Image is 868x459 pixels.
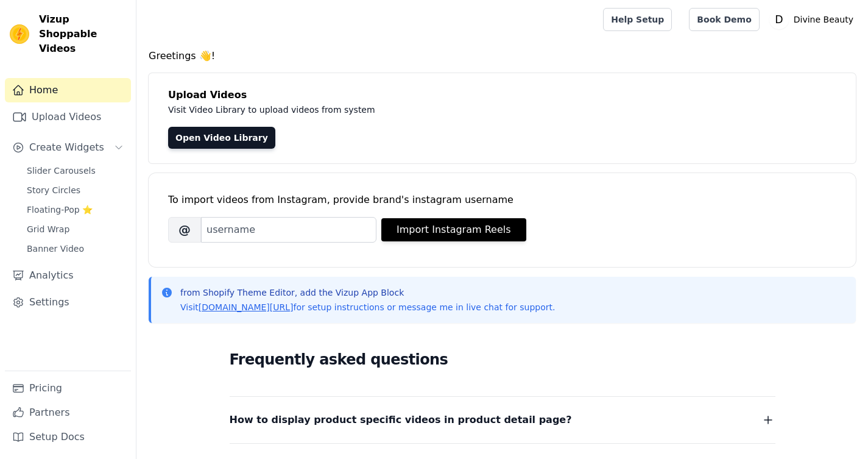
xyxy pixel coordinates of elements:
a: Banner Video [19,240,131,257]
button: Import Instagram Reels [381,218,526,241]
p: Visit Video Library to upload videos from system [168,102,714,117]
div: To import videos from Instagram, provide brand's instagram username [168,193,836,207]
h4: Greetings 👋! [149,49,856,63]
a: Story Circles [19,182,131,199]
a: Settings [5,290,131,315]
a: Partners [5,400,131,425]
a: Slider Carousels [19,162,131,179]
p: from Shopify Theme Editor, add the Vizup App Block [180,286,555,299]
a: Upload Videos [5,105,131,129]
span: Banner Video [27,243,84,255]
span: Floating-Pop ⭐ [27,204,93,216]
span: How to display product specific videos in product detail page? [230,411,572,429]
button: Create Widgets [5,135,131,160]
a: Setup Docs [5,425,131,449]
span: Story Circles [27,184,80,196]
a: Analytics [5,263,131,288]
a: Floating-Pop ⭐ [19,201,131,218]
a: Pricing [5,376,131,400]
a: Open Video Library [168,127,275,149]
a: Grid Wrap [19,221,131,238]
p: Divine Beauty [789,9,858,30]
p: Visit for setup instructions or message me in live chat for support. [180,301,555,313]
a: Book Demo [689,8,759,31]
button: How to display product specific videos in product detail page? [230,411,775,429]
h4: Upload Videos [168,88,836,102]
span: Create Widgets [29,140,104,155]
a: Home [5,78,131,102]
span: @ [168,217,201,243]
h2: Frequently asked questions [230,347,775,372]
span: Vizup Shoppable Videos [39,12,126,56]
text: D [775,13,783,26]
span: Slider Carousels [27,165,96,177]
span: Grid Wrap [27,223,69,235]
button: D Divine Beauty [769,9,858,30]
a: [DOMAIN_NAME][URL] [199,302,294,312]
input: username [201,217,376,243]
a: Help Setup [603,8,672,31]
img: Vizup [10,24,29,44]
